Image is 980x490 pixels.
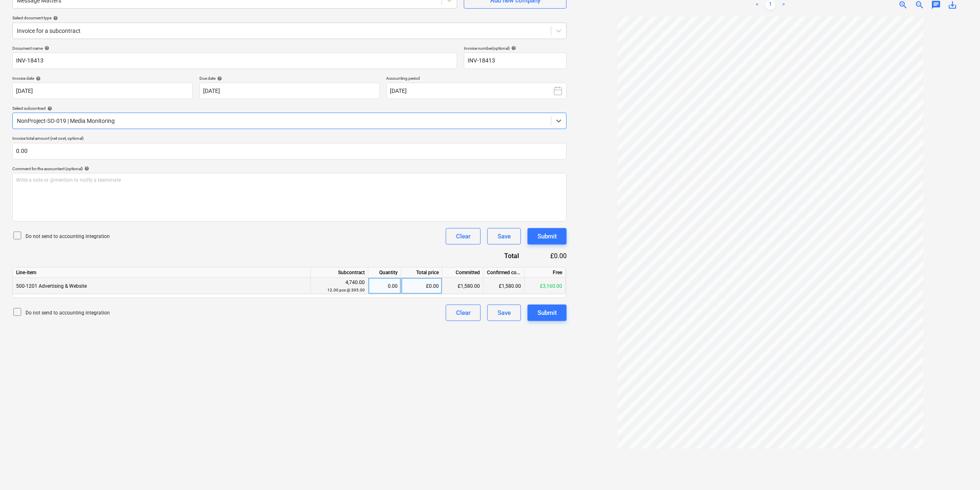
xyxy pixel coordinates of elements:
div: Quantity [368,268,401,278]
button: Save [487,228,521,245]
div: Select subcontract [12,106,567,111]
iframe: Chat Widget [939,451,980,490]
p: Do not send to accounting integration [25,233,110,240]
div: 0.00 [372,278,398,294]
input: Invoice total amount (net cost, optional) [12,143,567,159]
div: £0.00 [401,278,443,294]
button: [DATE] [387,83,567,99]
div: Save [498,307,511,318]
div: Subcontract [311,268,368,278]
div: Select document type [12,15,567,21]
div: Confirmed costs [484,268,525,278]
button: Submit [528,305,567,321]
div: £0.00 [533,251,567,261]
span: help [510,46,516,51]
div: 4,740.00 [314,279,365,294]
div: Submit [537,307,557,318]
span: help [43,46,49,51]
p: Accounting period [387,76,567,83]
small: 12.00 pcs @ 395.00 [327,288,365,292]
input: Due date not specified [199,83,380,99]
div: Invoice date [12,76,193,81]
div: Save [498,231,511,242]
span: help [215,76,222,81]
div: £3,160.00 [525,278,566,294]
span: 500-1201 Advertising & Website [16,283,87,289]
span: help [34,76,41,81]
button: Clear [446,228,481,245]
input: Invoice number [464,53,567,69]
button: Save [487,305,521,321]
div: Comment for the accountant (optional) [12,166,567,171]
div: Submit [537,231,557,242]
input: Invoice date not specified [12,83,193,99]
div: Committed [443,268,484,278]
p: Do not send to accounting integration [25,310,110,317]
div: Document name [12,46,457,51]
button: Submit [528,228,567,245]
div: Total price [401,268,443,278]
div: £1,580.00 [443,278,484,294]
div: Line-item [13,268,311,278]
span: help [83,166,89,171]
span: help [46,106,52,111]
div: Clear [456,231,470,242]
span: help [51,16,58,21]
div: £1,580.00 [484,278,525,294]
div: Clear [456,307,470,318]
div: Due date [199,76,380,81]
div: Free [525,268,566,278]
div: Invoice number (optional) [464,46,567,51]
input: Document name [12,53,457,69]
p: Invoice total amount (net cost, optional) [12,136,567,143]
div: Total [460,251,532,261]
button: Clear [446,305,481,321]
